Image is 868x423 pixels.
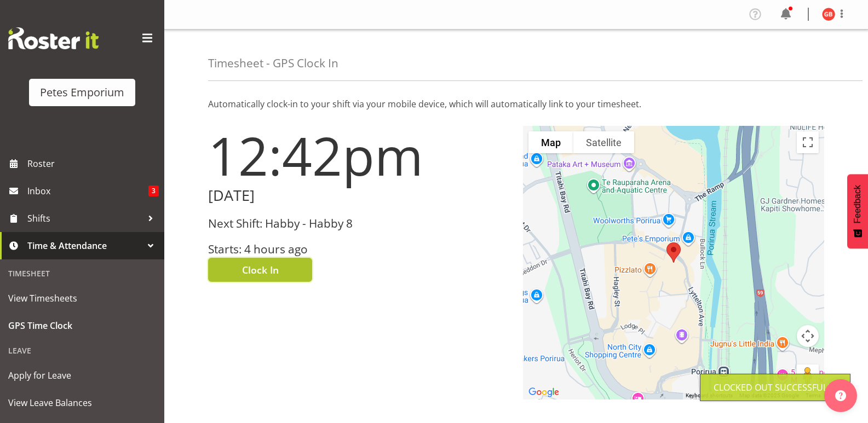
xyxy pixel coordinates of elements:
[3,312,162,339] a: GPS Time Clock
[528,131,573,153] button: Show street map
[3,339,162,362] div: Leave
[3,389,162,416] a: View Leave Balances
[8,395,156,411] span: View Leave Balances
[242,263,279,277] span: Clock In
[797,131,819,153] button: Toggle fullscreen view
[8,317,156,334] span: GPS Time Clock
[27,210,142,227] span: Shifts
[3,285,162,312] a: View Timesheets
[208,97,824,111] p: Automatically clock-in to your shift via your mobile device, which will automatically link to you...
[847,174,868,248] button: Feedback - Show survey
[208,126,510,185] h1: 12:42pm
[797,325,819,347] button: Map camera controls
[714,381,837,394] div: Clocked out Successfully
[208,57,338,69] h4: Timesheet - GPS Clock In
[686,392,733,399] button: Keyboard shortcuts
[208,258,312,282] button: Clock In
[27,155,159,172] span: Roster
[853,185,863,223] span: Feedback
[797,364,819,386] button: Drag Pegman onto the map to open Street View
[208,187,510,204] h2: [DATE]
[526,385,562,399] a: Open this area in Google Maps (opens a new window)
[8,367,156,384] span: Apply for Leave
[148,186,159,196] span: 3
[208,217,510,230] h3: Next Shift: Habby - Habby 8
[526,385,562,399] img: Google
[8,290,156,306] span: View Timesheets
[573,131,634,153] button: Show satellite imagery
[822,8,835,21] img: gillian-byford11184.jpg
[208,243,510,256] h3: Starts: 4 hours ago
[27,183,148,199] span: Inbox
[835,390,846,401] img: help-xxl-2.png
[3,262,162,285] div: Timesheet
[3,362,162,389] a: Apply for Leave
[8,27,99,49] img: Rosterit website logo
[40,84,124,101] div: Petes Emporium
[27,237,142,254] span: Time & Attendance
